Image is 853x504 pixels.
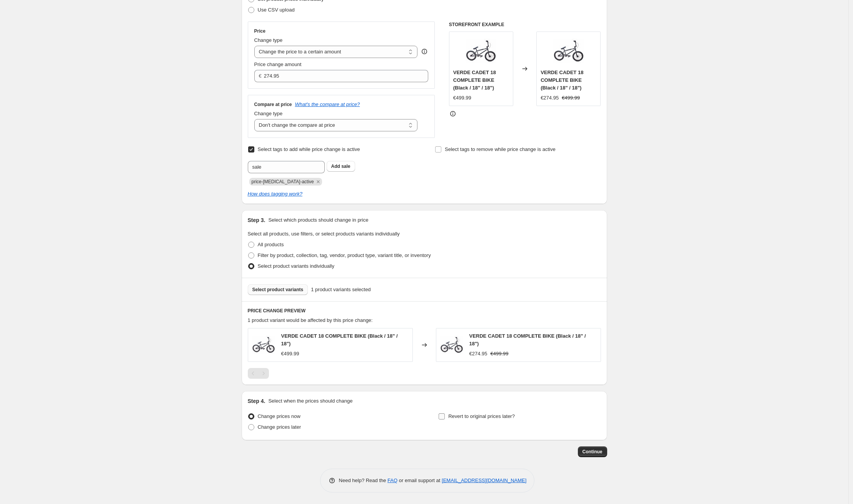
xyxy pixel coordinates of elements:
span: 1 product variants selected [311,286,371,293]
strike: €499.99 [562,94,580,102]
a: How does tagging work? [248,191,302,197]
button: Remove price-change-job-active [315,178,322,185]
b: Add [331,164,340,169]
a: FAQ [387,477,397,483]
span: 1 product variant would be affected by this price change: [248,317,373,323]
div: €499.99 [453,94,471,102]
img: verde_cadet_18_bmx_rad__black-001_123880_2200x1760_daff6010-ff10-4ed0-884b-b07d7c92493f_80x.jpg [466,36,496,66]
button: Continue [578,446,607,457]
span: € [259,73,262,79]
nav: Pagination [248,368,269,379]
span: Change type [254,37,283,43]
span: VERDE CADET 18 COMPLETE BIKE (Black / 18" / 18") [469,333,586,346]
span: or email support at [397,477,442,483]
span: VERDE CADET 18 COMPLETE BIKE (Black / 18" / 18") [541,70,583,91]
span: Select product variants [252,287,304,293]
h2: Step 3. [248,216,265,224]
span: Use CSV upload [258,7,295,13]
span: Select all products, use filters, or select products variants individually [248,231,400,237]
span: VERDE CADET 18 COMPLETE BIKE (Black / 18" / 18") [453,70,496,91]
div: €274.95 [469,350,487,358]
input: 80.00 [264,70,417,82]
button: What's the compare at price? [295,101,360,107]
span: Select product variants individually [258,263,334,269]
div: €499.99 [281,350,299,358]
img: verde_cadet_18_bmx_rad__black-001_123880_2200x1760_daff6010-ff10-4ed0-884b-b07d7c92493f_80x.jpg [252,333,275,356]
h6: STOREFRONT EXAMPLE [449,22,601,28]
strike: €499.99 [491,350,509,358]
span: All products [258,242,284,247]
span: Select tags to add while price change is active [258,146,360,152]
span: Continue [583,449,603,455]
h6: PRICE CHANGE PREVIEW [248,308,601,314]
span: Need help? Read the [339,477,388,483]
span: Filter by product, collection, tag, vendor, product type, variant title, or inventory [258,252,431,258]
span: Change type [254,111,283,116]
span: Change prices later [258,424,301,430]
span: Select tags to remove while price change is active [445,146,556,152]
span: VERDE CADET 18 COMPLETE BIKE (Black / 18" / 18") [281,333,398,346]
a: [EMAIL_ADDRESS][DOMAIN_NAME] [442,477,526,483]
div: €274.95 [541,94,559,102]
span: Change prices now [258,413,300,419]
h2: Step 4. [248,397,265,405]
img: verde_cadet_18_bmx_rad__black-001_123880_2200x1760_daff6010-ff10-4ed0-884b-b07d7c92493f_80x.jpg [440,333,463,356]
span: Price change amount [254,61,302,67]
p: Select which products should change in price [268,216,368,224]
input: Select tags to add [248,161,325,173]
h3: Compare at price [254,101,292,108]
div: help [421,48,428,55]
h3: Price [254,28,265,34]
span: price-change-job-active [252,179,314,184]
button: Select product variants [248,284,308,295]
span: Revert to original prices later? [448,413,515,419]
p: Select when the prices should change [268,397,352,405]
span: sale [341,164,350,169]
button: Add sale [327,161,355,172]
img: verde_cadet_18_bmx_rad__black-001_123880_2200x1760_daff6010-ff10-4ed0-884b-b07d7c92493f_80x.jpg [553,36,584,66]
